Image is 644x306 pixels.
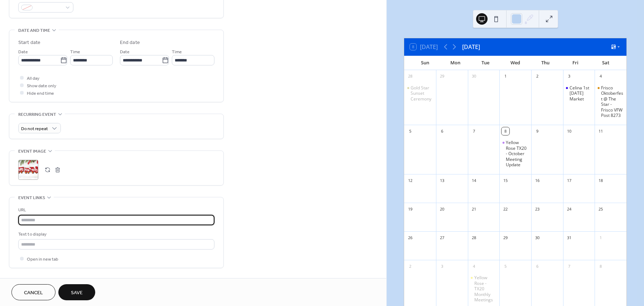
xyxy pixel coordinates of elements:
[474,275,497,303] div: Yellow Rose - TX20 Monthly Meetings
[533,127,541,135] div: 9
[597,127,605,135] div: 11
[502,177,509,184] div: 15
[18,111,56,118] span: Recurring event
[438,205,446,213] div: 20
[470,127,478,135] div: 7
[591,56,621,70] div: Sat
[597,73,605,80] div: 4
[27,90,54,97] span: Hide end time
[406,262,414,270] div: 2
[502,234,509,242] div: 29
[438,127,446,135] div: 6
[27,82,56,90] span: Show date only
[565,205,573,213] div: 24
[18,231,213,238] div: Text to display
[531,56,561,70] div: Thu
[502,127,509,135] div: 8
[438,177,446,184] div: 13
[561,56,591,70] div: Fri
[565,262,573,270] div: 7
[597,177,605,184] div: 18
[120,48,130,56] span: Date
[406,127,414,135] div: 5
[58,284,95,300] button: Save
[565,127,573,135] div: 10
[565,177,573,184] div: 17
[18,148,46,155] span: Event image
[172,48,182,56] span: Time
[499,140,531,168] div: Yellow Rose TX20 - October Meeting Update
[470,56,500,70] div: Tue
[410,56,440,70] div: Sun
[470,177,478,184] div: 14
[11,284,55,300] button: Cancel
[597,205,605,213] div: 25
[595,85,626,119] div: Frisco Oktoberfest @ The Star - Frisco VFW Post 8273
[438,234,446,242] div: 27
[462,43,480,51] div: [DATE]
[470,205,478,213] div: 21
[502,73,509,80] div: 1
[18,206,213,214] div: URL
[470,234,478,242] div: 28
[27,75,39,82] span: All day
[565,73,573,80] div: 3
[565,234,573,242] div: 31
[18,48,28,56] span: Date
[470,262,478,270] div: 4
[597,262,605,270] div: 8
[440,56,470,70] div: Mon
[533,234,541,242] div: 30
[468,275,500,303] div: Yellow Rose - TX20 Monthly Meetings
[120,39,140,46] div: End date
[438,262,446,270] div: 3
[406,205,414,213] div: 19
[601,85,624,119] div: Frisco Oktoberfest @ The Star - Frisco VFW Post 8273
[570,85,592,102] div: Celina 1st [DATE] Market
[502,262,509,270] div: 5
[506,140,528,168] div: Yellow Rose TX20 - October Meeting Update
[18,27,50,34] span: Date and time
[406,234,414,242] div: 26
[404,85,436,102] div: Gold Star Sunset Ceremony
[470,73,478,80] div: 30
[71,289,83,297] span: Save
[18,39,40,46] div: Start date
[502,205,509,213] div: 22
[500,56,531,70] div: Wed
[18,160,38,180] div: ;
[533,73,541,80] div: 2
[24,289,43,297] span: Cancel
[27,256,58,263] span: Open in new tab
[533,262,541,270] div: 6
[18,194,45,202] span: Event links
[70,48,80,56] span: Time
[406,177,414,184] div: 12
[597,234,605,242] div: 1
[406,73,414,80] div: 28
[21,125,48,133] span: Do not repeat
[533,205,541,213] div: 23
[533,177,541,184] div: 16
[438,73,446,80] div: 29
[563,85,595,102] div: Celina 1st Friday Market
[411,85,433,102] div: Gold Star Sunset Ceremony
[18,277,44,284] span: Categories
